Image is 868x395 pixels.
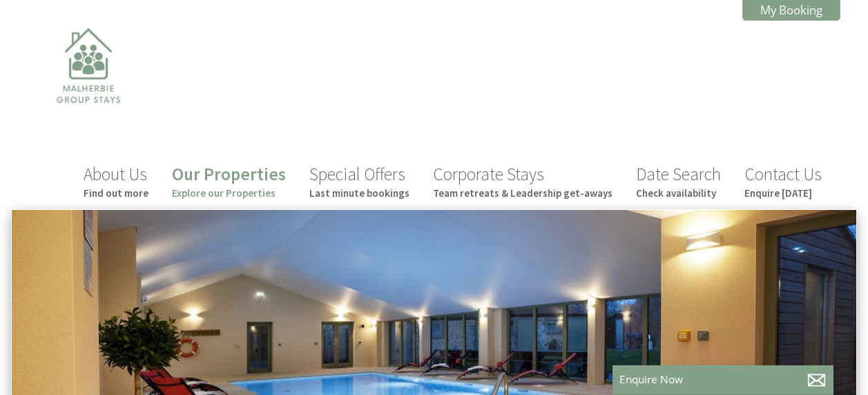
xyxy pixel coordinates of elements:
[433,186,613,200] small: Team retreats & Leadership get-aways
[84,186,148,200] small: Find out more
[744,163,822,200] a: Contact UsEnquire [DATE]
[19,19,157,157] img: Malherbie Group Stays
[433,163,613,200] a: Corporate StaysTeam retreats & Leadership get-aways
[309,186,409,200] small: Last minute bookings
[619,372,827,387] p: Enquire Now
[172,186,286,200] small: Explore our Properties
[172,163,286,200] a: Our PropertiesExplore our Properties
[636,186,721,200] small: Check availability
[84,163,148,200] a: About UsFind out more
[636,163,721,200] a: Date SearchCheck availability
[744,186,822,200] small: Enquire [DATE]
[309,163,409,200] a: Special OffersLast minute bookings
